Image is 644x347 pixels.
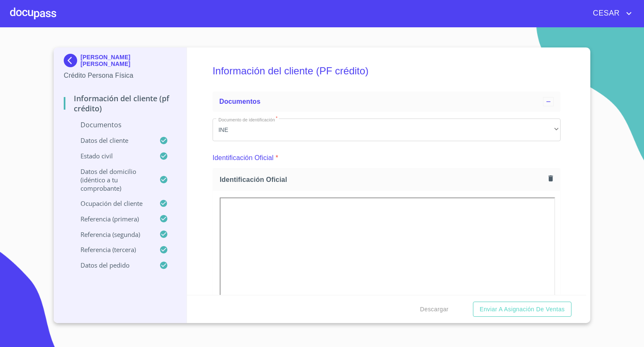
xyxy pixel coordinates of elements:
button: account of current user [587,7,634,20]
p: Datos del domicilio (idéntico a tu comprobante) [64,167,159,192]
p: Documentos [64,120,177,129]
span: Enviar a Asignación de Ventas [480,304,565,315]
p: Referencia (segunda) [64,230,159,239]
p: Información del cliente (PF crédito) [64,93,177,113]
button: Enviar a Asignación de Ventas [473,302,571,317]
p: Estado Civil [64,152,159,160]
button: Descargar [417,302,452,317]
div: [PERSON_NAME] [PERSON_NAME] [64,54,177,71]
p: Referencia (tercera) [64,245,159,254]
p: Identificación Oficial [213,153,274,163]
span: Identificación Oficial [220,175,545,184]
p: Referencia (primera) [64,215,159,223]
div: Documentos [213,92,561,112]
h5: Información del cliente (PF crédito) [213,54,561,88]
p: Datos del cliente [64,136,159,145]
span: Descargar [420,304,449,315]
p: Datos del pedido [64,261,159,269]
p: [PERSON_NAME] [PERSON_NAME] [80,54,177,67]
span: CESAR [587,7,624,20]
span: Documentos [219,98,260,105]
div: INE [213,118,561,141]
img: Docupass spot blue [64,54,80,67]
p: Ocupación del Cliente [64,199,159,208]
p: Crédito Persona Física [64,71,177,81]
